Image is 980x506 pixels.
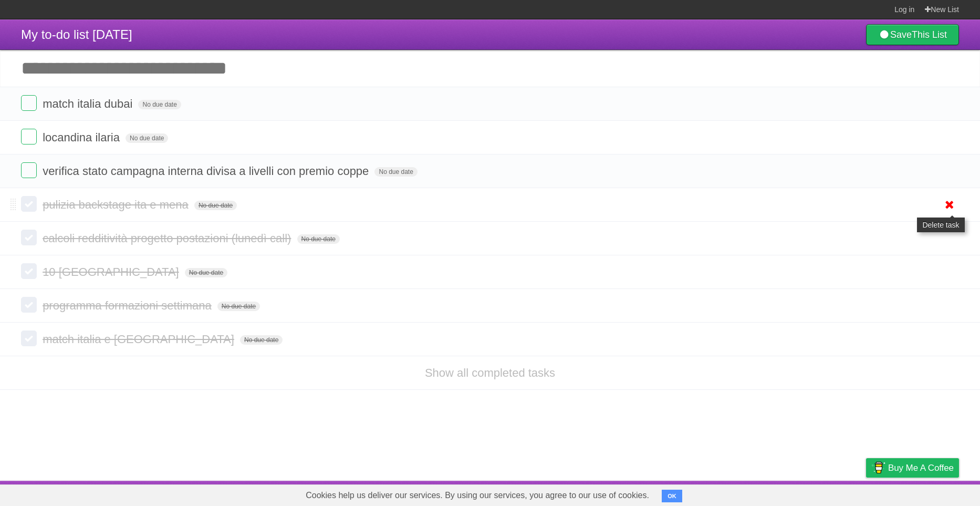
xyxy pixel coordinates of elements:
a: Show all completed tasks [425,366,555,379]
label: Done [21,297,37,313]
a: Privacy [852,483,880,503]
span: verifica stato campagna interna divisa a livelli con premio coppe [43,164,371,178]
a: SaveThis List [866,24,959,45]
span: No due date [374,167,417,177]
span: programma formazioni settimana [43,299,214,312]
label: Done [21,129,37,144]
a: Terms [817,483,840,503]
span: locandina ilaria [43,131,122,144]
span: No due date [194,201,237,210]
span: No due date [297,234,340,244]
img: Buy me a coffee [871,459,885,477]
span: match italia dubai [43,97,135,110]
a: About [726,483,748,503]
span: My to-do list [DATE] [21,27,132,42]
label: Done [21,196,37,212]
label: Done [21,95,37,111]
b: This List [912,29,947,40]
a: Suggest a feature [893,483,959,503]
span: 10 [GEOGRAPHIC_DATA] [43,265,182,278]
span: No due date [240,335,283,345]
label: Done [21,230,37,245]
span: pulizia backstage ita e mena [43,198,191,211]
span: match italia e [GEOGRAPHIC_DATA] [43,333,237,346]
span: No due date [185,268,227,277]
a: Buy me a coffee [866,458,959,478]
span: calcoli redditività progetto postazioni (lunedì call) [43,232,294,245]
button: OK [662,490,682,502]
label: Done [21,331,37,346]
span: Buy me a coffee [888,459,954,477]
label: Done [21,162,37,178]
span: No due date [126,133,168,143]
label: Done [21,263,37,279]
span: Cookies help us deliver our services. By using our services, you agree to our use of cookies. [295,485,660,506]
span: No due date [138,100,181,109]
a: Developers [761,483,804,503]
span: No due date [217,302,260,311]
